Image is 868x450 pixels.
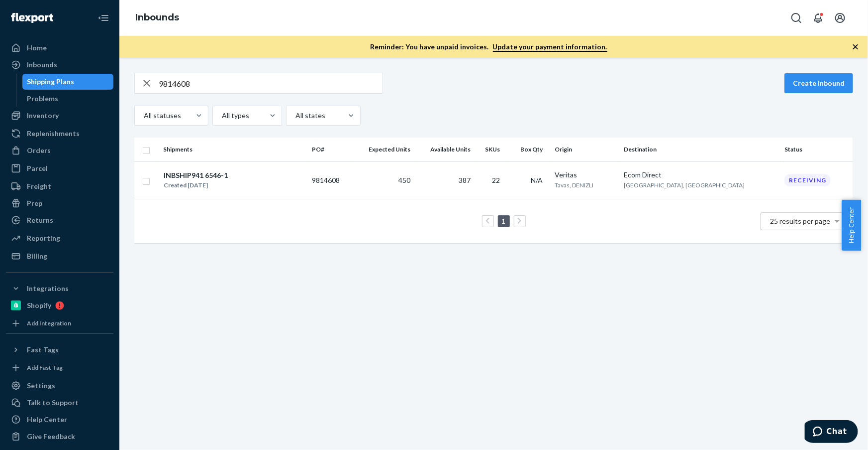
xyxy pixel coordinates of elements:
[143,111,144,121] input: All statuses
[294,111,295,121] input: All states
[6,342,113,358] button: Fast Tags
[786,8,806,28] button: Open Search Box
[27,163,48,173] div: Parcel
[27,198,42,208] div: Prep
[624,170,777,180] div: Ecom Direct
[6,317,113,329] a: Add Integration
[492,176,500,184] span: 22
[784,174,831,186] div: Receiving
[784,73,853,93] button: Create inbound
[164,180,228,190] div: Created [DATE]
[27,111,59,121] div: Inventory
[353,138,415,161] th: Expected Units
[6,230,113,246] a: Reporting
[398,176,410,184] span: 450
[22,91,114,107] a: Problems
[135,12,179,23] a: Inbounds
[6,108,113,124] a: Inventory
[27,284,69,294] div: Integrations
[808,8,828,28] button: Open notifications
[6,126,113,142] a: Replenishments
[624,181,745,189] span: [GEOGRAPHIC_DATA], [GEOGRAPHIC_DATA]
[27,363,63,372] div: Add Fast Tag
[22,74,114,90] a: Shipping Plans
[475,138,508,161] th: SKUs
[11,13,53,23] img: Flexport logo
[6,248,113,264] a: Billing
[493,42,607,52] a: Update your payment information.
[27,94,59,104] div: Problems
[6,57,113,73] a: Inbounds
[27,300,51,310] div: Shopify
[27,146,51,155] div: Orders
[6,281,113,297] button: Integrations
[127,3,187,32] ol: breadcrumbs
[27,432,75,442] div: Give Feedback
[6,412,113,428] a: Help Center
[308,161,353,199] td: 9814608
[6,143,113,158] a: Orders
[6,160,113,176] a: Parcel
[555,181,593,189] span: Tavas, DENIZLI
[6,195,113,211] a: Prep
[27,381,55,391] div: Settings
[551,138,620,161] th: Origin
[27,43,47,53] div: Home
[500,217,508,225] a: Page 1 is your current page
[27,129,80,139] div: Replenishments
[27,60,57,70] div: Inbounds
[27,319,71,327] div: Add Integration
[221,111,222,121] input: All types
[771,217,831,225] span: 25 results per page
[94,8,113,28] button: Close Navigation
[27,77,75,87] div: Shipping Plans
[308,138,353,161] th: PO#
[830,8,850,28] button: Open account menu
[780,138,853,161] th: Status
[371,42,607,52] p: Reminder: You have unpaid invoices.
[508,138,551,161] th: Box Qty
[159,73,383,93] input: Search inbounds by name, destination, msku...
[6,395,113,411] button: Talk to Support
[6,362,113,374] a: Add Fast Tag
[27,251,47,261] div: Billing
[164,170,228,180] div: INBSHIP941 6546-1
[27,398,79,408] div: Talk to Support
[842,200,861,251] button: Help Center
[6,429,113,445] button: Give Feedback
[6,40,113,56] a: Home
[6,212,113,228] a: Returns
[6,378,113,394] a: Settings
[27,233,60,243] div: Reporting
[620,138,781,161] th: Destination
[27,181,51,191] div: Freight
[531,176,543,184] span: N/A
[27,415,67,425] div: Help Center
[6,298,113,313] a: Shopify
[6,178,113,194] a: Freight
[27,215,53,225] div: Returns
[159,138,308,161] th: Shipments
[555,170,616,180] div: Veritas
[27,345,59,355] div: Fast Tags
[805,420,858,445] iframe: Opens a widget where you can chat to one of our agents
[459,176,471,184] span: 387
[414,138,475,161] th: Available Units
